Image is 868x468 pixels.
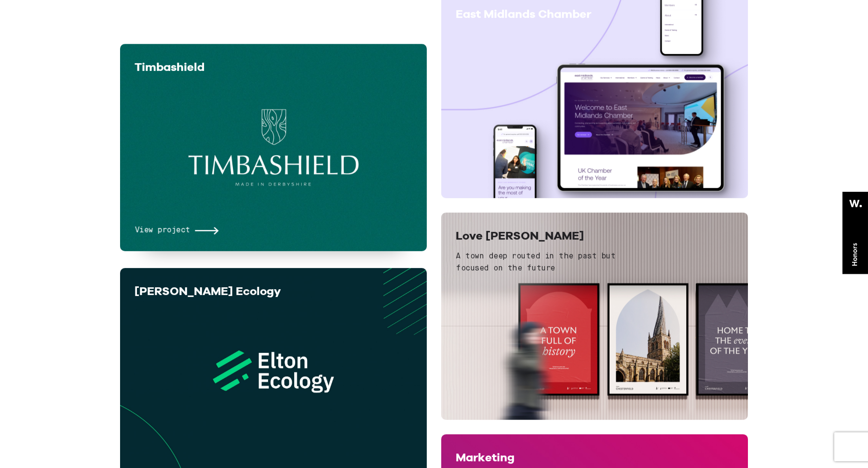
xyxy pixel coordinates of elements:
[135,284,281,298] span: [PERSON_NAME] Ecology
[135,225,190,237] span: View project
[456,228,584,242] span: Love [PERSON_NAME]
[135,60,204,74] span: Timbashield
[456,253,615,273] span: A town deep routed in the past but focused on the future
[456,7,591,21] span: East Midlands Chamber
